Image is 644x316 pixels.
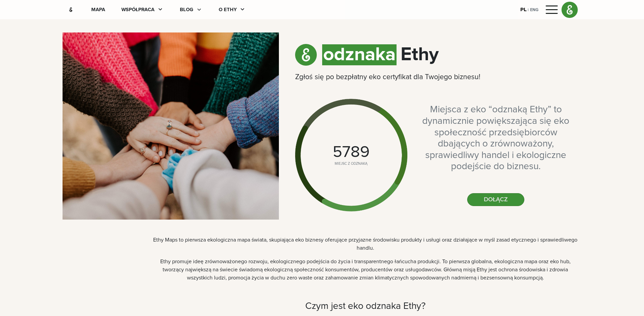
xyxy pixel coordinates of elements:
[520,6,526,13] div: PL
[526,7,530,13] div: |
[67,5,75,14] img: ethy-logo
[422,105,569,171] span: Miejsca z eko “odznaką Ethy” to dynamicznie powiększająca się eko społeczność przedsiębiorców dba...
[121,6,154,14] div: współpraca
[91,6,105,14] div: mapa
[291,72,580,83] div: Zgłoś się po bezpłatny eko certyfikat dla Twojego biznesu!
[335,161,367,166] div: MIEJSC Z ODZNAKĄ
[467,193,524,206] button: DOŁĄCZ
[153,237,577,251] span: Ethy Maps to pierwsza ekologiczna mapa świata, skupiająca eko biznesy oferujące przyjazne środowi...
[322,44,397,65] span: odznaka
[160,259,571,280] span: Ethy promuje ideę zrównoważonego rozwoju, ekologicznego podejścia do życia i transparentnego łańc...
[180,6,193,14] div: blog
[305,301,426,311] span: Czym jest eko odznaka Ethy?
[562,2,577,18] img: ethy logo
[295,44,317,66] img: logo_e.png
[333,144,369,161] div: 5789
[401,45,439,64] span: Ethy
[530,6,539,13] div: ENG
[219,6,237,14] div: O ethy
[397,45,401,64] span: |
